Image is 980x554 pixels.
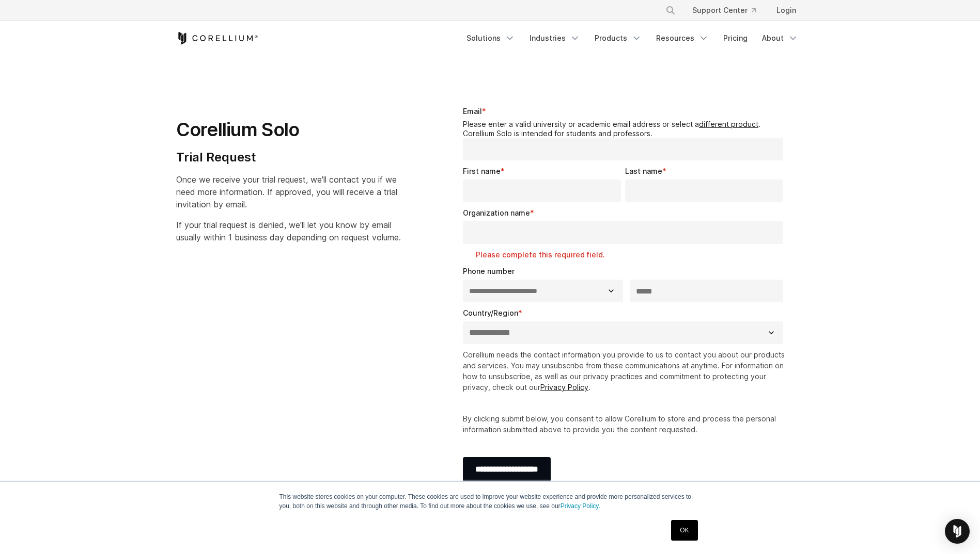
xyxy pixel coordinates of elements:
[176,118,401,141] h1: Corellium Solo
[463,167,501,175] span: First name
[945,519,970,544] div: Open Intercom Messenger
[463,107,482,116] span: Email
[756,29,804,47] a: About
[699,120,758,128] a: different product
[463,120,788,138] legend: Please enter a valid university or academic email address or select a . Corellium Solo is intende...
[463,349,788,393] p: Corellium needs the contact information you provide to us to contact you about our products and s...
[588,29,648,47] a: Products
[176,150,401,165] h4: Trial Request
[523,29,586,47] a: Industries
[684,1,764,20] a: Support Center
[561,502,600,510] a: Privacy Policy.
[653,1,804,20] div: Navigation Menu
[463,267,515,275] span: Phone number
[176,174,397,209] span: Once we receive your trial request, we'll contact you if we need more information. If approved, y...
[671,520,697,541] a: OK
[176,32,258,44] a: Corellium Home
[661,1,680,20] button: Search
[460,29,521,47] a: Solutions
[463,208,530,217] span: Organization name
[460,29,804,47] div: Navigation Menu
[463,308,518,317] span: Country/Region
[540,383,588,392] a: Privacy Policy
[176,220,401,242] span: If your trial request is denied, we'll let you know by email usually within 1 business day depend...
[768,1,804,20] a: Login
[279,492,701,511] p: This website stores cookies on your computer. These cookies are used to improve your website expe...
[650,29,715,47] a: Resources
[625,167,662,175] span: Last name
[463,413,788,435] p: By clicking submit below, you consent to allow Corellium to store and process the personal inform...
[476,250,788,260] label: Please complete this required field.
[717,29,754,47] a: Pricing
